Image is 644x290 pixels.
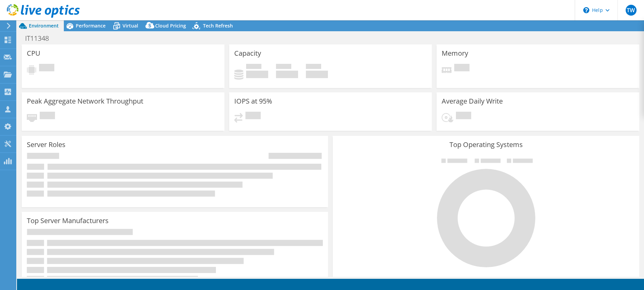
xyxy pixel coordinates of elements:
[234,50,261,57] h3: Capacity
[76,22,106,29] span: Performance
[276,64,291,71] span: Free
[27,141,66,148] h3: Server Roles
[29,22,59,29] span: Environment
[583,7,589,13] svg: \n
[276,71,298,78] h4: 0 GiB
[306,64,321,71] span: Total
[442,97,503,105] h3: Average Daily Write
[442,50,468,57] h3: Memory
[246,71,268,78] h4: 0 GiB
[245,112,261,121] span: Pending
[306,71,328,78] h4: 0 GiB
[27,97,143,105] h3: Peak Aggregate Network Throughput
[22,35,59,42] h1: IT11348
[203,22,233,29] span: Tech Refresh
[27,50,40,57] h3: CPU
[155,22,186,29] span: Cloud Pricing
[456,112,471,121] span: Pending
[123,22,138,29] span: Virtual
[39,64,54,73] span: Pending
[338,141,634,148] h3: Top Operating Systems
[454,64,470,73] span: Pending
[234,97,272,105] h3: IOPS at 95%
[27,217,109,224] h3: Top Server Manufacturers
[40,112,55,121] span: Pending
[246,64,261,71] span: Used
[626,5,637,16] span: TW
